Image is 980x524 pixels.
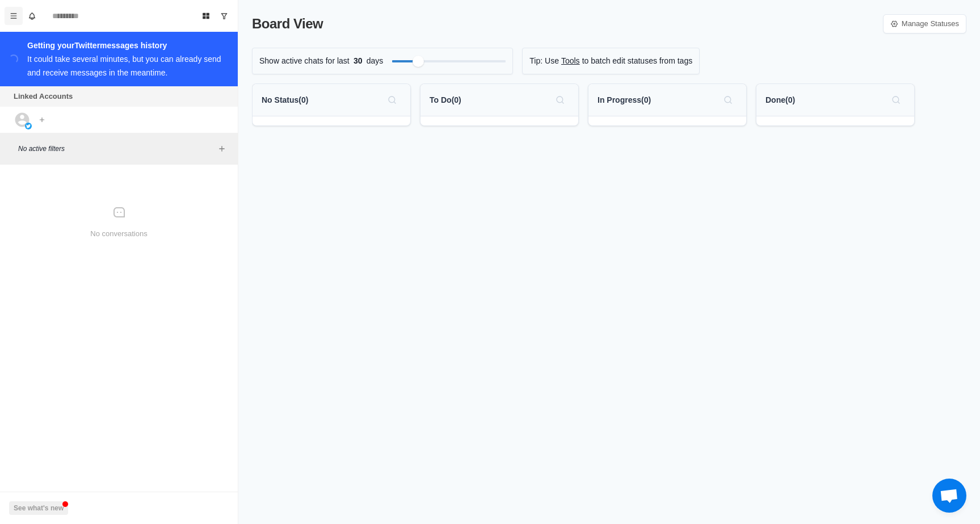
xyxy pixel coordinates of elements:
[383,91,401,109] button: Search
[561,55,580,67] a: Tools
[215,7,233,25] button: Show unread conversations
[719,91,737,109] button: Search
[766,94,795,106] p: Done ( 0 )
[5,7,23,25] button: Menu
[883,14,966,33] a: Manage Statuses
[90,228,147,240] p: No conversations
[35,113,49,127] button: Add account
[932,479,966,513] div: Open chat
[582,55,693,67] p: to batch edit statuses from tags
[252,14,323,34] p: Board View
[27,39,224,52] div: Getting your Twitter messages history
[27,55,221,77] div: It could take several minutes, but you can already send and receive messages in the meantime.
[9,501,68,515] button: See what's new
[367,55,384,67] p: days
[529,55,559,67] p: Tip: Use
[14,91,73,102] p: Linked Accounts
[215,142,229,156] button: Add filters
[23,7,41,25] button: Notifications
[598,94,651,106] p: In Progress ( 0 )
[350,55,367,67] span: 30
[259,55,350,67] p: Show active chats for last
[887,91,905,109] button: Search
[18,144,215,154] p: No active filters
[551,91,569,109] button: Search
[262,94,308,106] p: No Status ( 0 )
[197,7,215,25] button: Board View
[25,123,32,129] img: picture
[430,94,461,106] p: To Do ( 0 )
[413,56,424,67] div: Filter by activity days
